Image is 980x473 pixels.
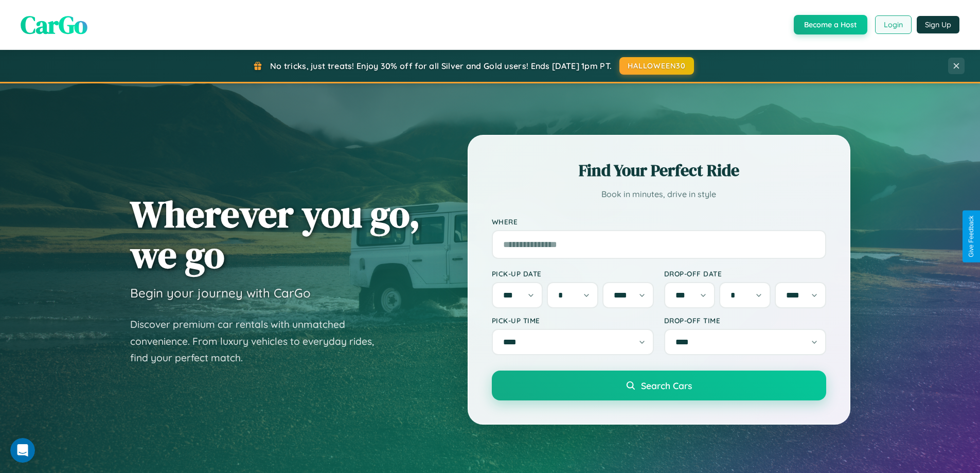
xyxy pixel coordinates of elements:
[492,316,654,325] label: Pick-up Time
[492,187,826,202] p: Book in minutes, drive in style
[130,194,420,275] h1: Wherever you go, we go
[794,15,867,34] button: Become a Host
[968,216,975,257] div: Give Feedback
[10,438,35,463] iframe: Intercom live chat
[492,269,654,278] label: Pick-up Date
[270,61,612,71] span: No tricks, just treats! Enjoy 30% off for all Silver and Gold users! Ends [DATE] 1pm PT.
[492,371,826,400] button: Search Cars
[492,217,826,226] label: Where
[619,57,694,75] button: HALLOWEEN30
[664,316,826,325] label: Drop-off Time
[130,285,311,301] h3: Begin your journey with CarGo
[21,8,87,42] span: CarGo
[492,159,826,182] h2: Find Your Perfect Ride
[641,380,692,391] span: Search Cars
[130,316,387,366] p: Discover premium car rentals with unmatched convenience. From luxury vehicles to everyday rides, ...
[917,16,959,33] button: Sign Up
[664,269,826,278] label: Drop-off Date
[875,15,912,34] button: Login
